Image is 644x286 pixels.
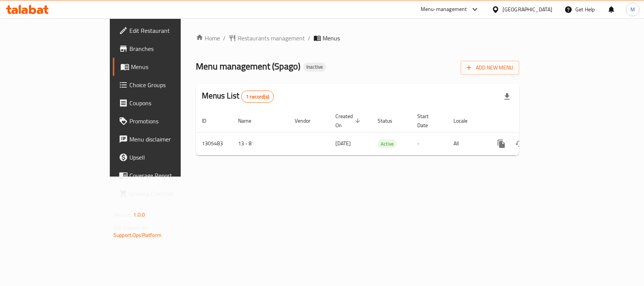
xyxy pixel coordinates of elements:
[486,109,571,132] th: Actions
[113,148,217,166] a: Upsell
[202,116,216,125] span: ID
[238,34,305,43] span: Restaurants management
[303,63,326,72] div: Inactive
[113,94,217,112] a: Coupons
[417,112,438,130] span: Start Date
[492,135,510,153] button: more
[447,132,486,155] td: All
[241,91,274,103] div: Total records count
[113,76,217,94] a: Choice Groups
[378,140,397,148] span: Active
[129,135,211,144] span: Menu disclaimer
[196,34,519,43] nav: breadcrumb
[378,139,397,148] div: Active
[421,5,467,14] div: Menu-management
[453,116,477,125] span: Locale
[323,34,340,43] span: Menus
[129,44,211,53] span: Branches
[411,132,447,155] td: -
[113,185,217,203] a: Grocery Checklist
[129,26,211,35] span: Edit Restaurant
[129,117,211,126] span: Promotions
[131,62,211,71] span: Menus
[113,112,217,130] a: Promotions
[113,22,217,40] a: Edit Restaurant
[113,130,217,148] a: Menu disclaimer
[129,98,211,108] span: Coupons
[461,61,519,75] button: Add New Menu
[241,93,274,100] span: 1 record(s)
[114,223,148,232] span: Get support on:
[335,112,363,130] span: Created On
[113,58,217,76] a: Menus
[196,109,571,155] table: enhanced table
[114,210,132,220] span: Version:
[295,116,320,125] span: Vendor
[308,34,310,43] li: /
[229,34,305,43] a: Restaurants management
[467,63,513,72] span: Add New Menu
[129,153,211,162] span: Upsell
[498,88,516,106] div: Export file
[335,138,351,148] span: [DATE]
[223,34,226,43] li: /
[196,58,300,75] span: Menu management ( Spago )
[113,40,217,58] a: Branches
[510,135,529,153] button: Change Status
[129,189,211,198] span: Grocery Checklist
[232,132,289,155] td: 13 - 8
[378,116,402,125] span: Status
[503,5,552,14] div: [GEOGRAPHIC_DATA]
[114,230,161,240] a: Support.OpsPlatform
[630,5,635,14] span: M
[133,210,145,220] span: 1.0.0
[129,80,211,89] span: Choice Groups
[113,166,217,185] a: Coverage Report
[202,90,274,103] h2: Menus List
[238,116,261,125] span: Name
[129,171,211,180] span: Coverage Report
[303,64,326,70] span: Inactive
